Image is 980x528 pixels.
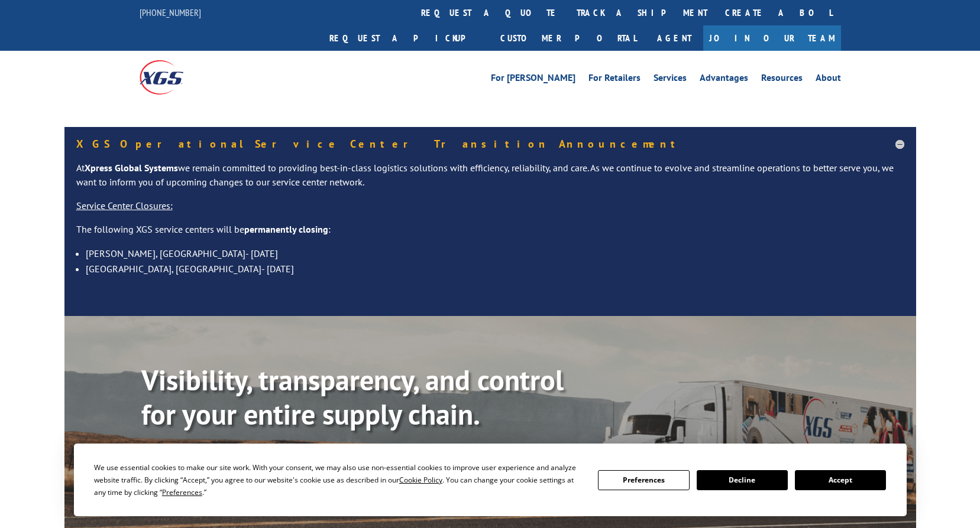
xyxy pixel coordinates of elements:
[85,162,178,174] strong: Xpress Global Systems
[141,361,564,432] b: Visibility, transparency, and control for your entire supply chain.
[244,223,328,235] strong: permanently closing
[76,223,904,246] p: The following XGS service centers will be :
[654,73,687,86] a: Services
[761,73,803,86] a: Resources
[700,73,748,86] a: Advantages
[399,475,442,485] span: Cookie Policy
[76,139,904,149] h5: XGS Operational Service Center Transition Announcement
[140,6,201,18] a: [PHONE_NUMBER]
[588,73,641,86] a: For Retailers
[94,461,584,498] div: We use essential cookies to make our site work. With your consent, we may also use non-essential ...
[76,161,904,199] p: At we remain committed to providing best-in-class logistics solutions with efficiency, reliabilit...
[598,470,689,490] button: Preferences
[645,25,703,51] a: Agent
[162,487,202,497] span: Preferences
[491,25,645,51] a: Customer Portal
[86,261,904,276] li: [GEOGRAPHIC_DATA], [GEOGRAPHIC_DATA]- [DATE]
[74,444,907,516] div: Cookie Consent Prompt
[491,73,575,86] a: For [PERSON_NAME]
[795,470,886,490] button: Accept
[697,470,788,490] button: Decline
[76,200,173,211] u: Service Center Closures:
[86,246,904,261] li: [PERSON_NAME], [GEOGRAPHIC_DATA]- [DATE]
[321,25,491,51] a: Request a pickup
[703,25,841,51] a: Join Our Team
[816,73,841,86] a: About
